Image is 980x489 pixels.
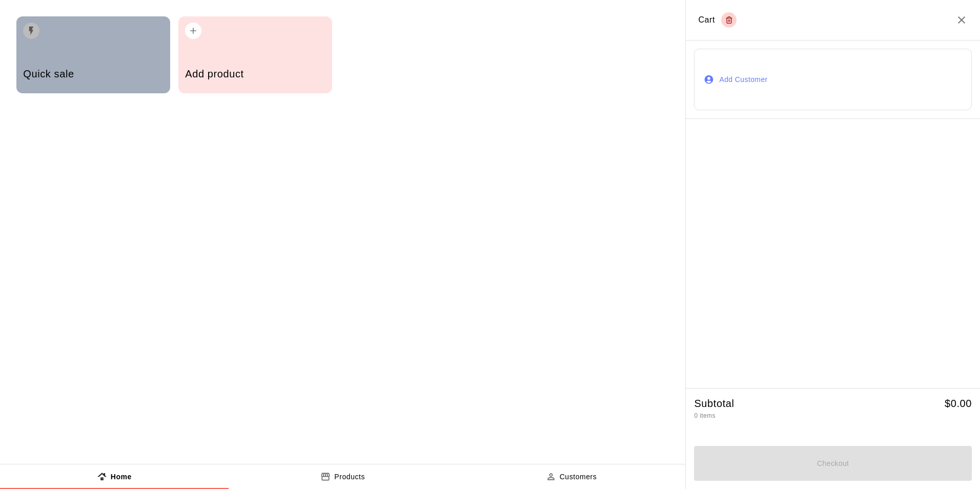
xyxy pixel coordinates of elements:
[178,16,332,93] button: Add product
[955,14,968,26] button: Close
[694,412,715,419] span: 0 items
[694,49,972,110] button: Add Customer
[721,12,737,28] button: Empty cart
[560,472,597,482] p: Customers
[698,12,737,28] div: Cart
[111,472,132,482] p: Home
[23,67,163,81] h5: Quick sale
[945,397,972,411] h5: $ 0.00
[185,67,325,81] h5: Add product
[334,472,365,482] p: Products
[16,16,170,93] button: Quick sale
[694,397,734,411] h5: Subtotal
